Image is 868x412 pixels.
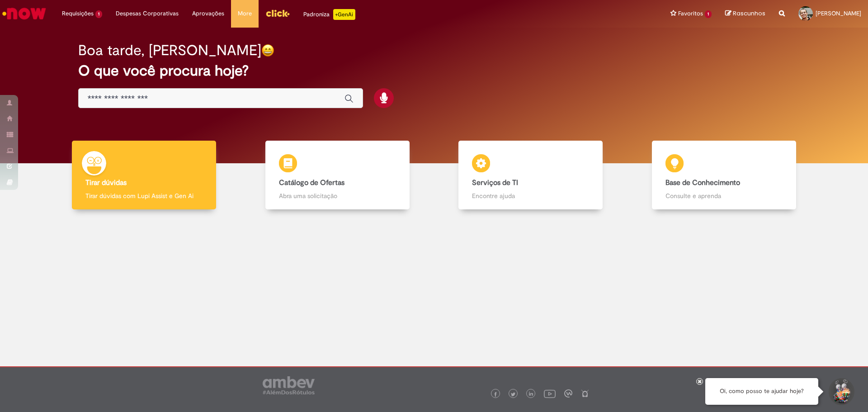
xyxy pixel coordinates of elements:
p: +GenAi [333,9,355,20]
img: logo_footer_workplace.png [564,389,572,398]
div: Padroniza [303,9,355,20]
span: [PERSON_NAME] [816,9,861,17]
a: Serviços de TI Encontre ajuda [434,141,627,210]
img: logo_footer_naosei.png [581,389,589,398]
img: click_logo_yellow_360x200.png [265,6,290,20]
span: 1 [705,10,712,18]
p: Consulte e aprenda [665,191,783,200]
a: Catálogo de Ofertas Abra uma solicitação [241,141,434,210]
span: Rascunhos [733,9,765,18]
img: logo_footer_ambev_rotulo_gray.png [263,376,315,394]
p: Abra uma solicitação [279,191,396,200]
span: 1 [95,10,102,18]
span: Despesas Corporativas [116,9,179,18]
img: logo_footer_twitter.png [511,392,515,397]
img: logo_footer_facebook.png [493,392,498,397]
img: logo_footer_linkedin.png [529,392,533,397]
span: Aprovações [192,9,224,18]
p: Tirar dúvidas com Lupi Assist e Gen Ai [85,191,203,200]
h2: Boa tarde, [PERSON_NAME] [78,43,261,58]
div: Oi, como posso te ajudar hoje? [705,378,818,405]
a: Base de Conhecimento Consulte e aprenda [627,141,821,210]
span: Requisições [62,9,94,18]
span: More [238,9,252,18]
img: logo_footer_youtube.png [544,388,556,399]
a: Rascunhos [725,9,765,18]
b: Tirar dúvidas [85,178,127,187]
b: Base de Conhecimento [665,178,740,187]
span: Favoritos [678,9,703,18]
b: Serviços de TI [472,178,518,187]
p: Encontre ajuda [472,191,589,200]
b: Catálogo de Ofertas [279,178,344,187]
button: Iniciar Conversa de Suporte [827,378,854,405]
a: Tirar dúvidas Tirar dúvidas com Lupi Assist e Gen Ai [47,141,241,210]
img: ServiceNow [1,5,47,23]
img: happy-face.png [261,44,274,57]
h2: O que você procura hoje? [78,63,790,79]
